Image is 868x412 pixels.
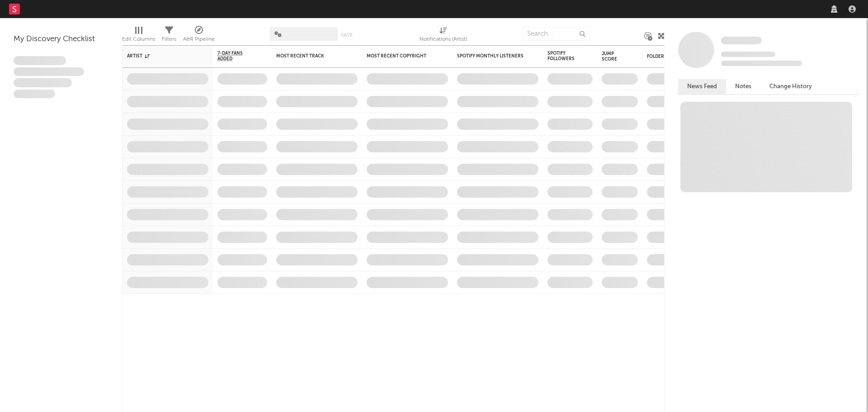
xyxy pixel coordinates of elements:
[721,61,802,66] span: 0 fans last week
[122,34,155,45] div: Edit Columns
[183,23,215,49] div: A&R Pipeline
[183,34,215,45] div: A&R Pipeline
[721,37,762,44] span: Some Artist
[420,23,467,49] div: Notifications (Artist)
[721,52,775,57] span: Tracking Since: [DATE]
[162,34,176,45] div: Filters
[602,51,624,62] div: Jump Score
[647,54,715,59] div: Folders
[367,53,434,59] div: Most Recent Copyright
[14,67,84,76] span: Integer aliquet in purus et
[217,51,254,62] span: 7-Day Fans Added
[14,78,72,87] span: Praesent ac interdum
[14,34,108,45] div: My Discovery Checklist
[127,53,195,59] div: Artist
[721,36,762,45] a: Some Artist
[162,23,176,49] div: Filters
[726,79,760,94] button: Notes
[522,27,590,41] input: Search...
[14,56,66,65] span: Lorem ipsum dolor
[760,79,821,94] button: Change History
[341,33,353,38] button: Save
[14,90,55,99] span: Aliquam viverra
[122,23,155,49] div: Edit Columns
[420,34,467,45] div: Notifications (Artist)
[457,53,525,59] div: Spotify Monthly Listeners
[678,79,726,94] button: News Feed
[547,51,579,62] div: Spotify Followers
[276,53,344,59] div: Most Recent Track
